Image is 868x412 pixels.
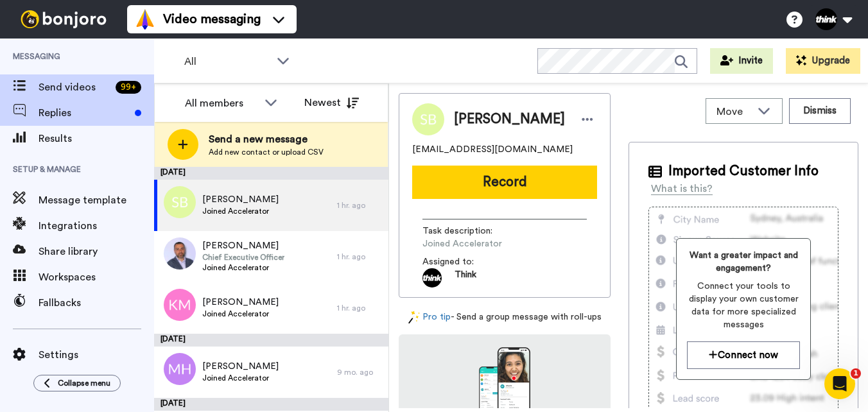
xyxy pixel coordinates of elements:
span: Add new contact or upload CSV [209,147,324,157]
img: Image of Sally Beach [412,103,444,135]
span: Integrations [39,218,154,234]
span: Message template [39,193,154,208]
span: Share library [39,244,154,259]
div: What is this? [651,181,713,196]
div: [DATE] [154,398,388,411]
div: [DATE] [154,334,388,347]
span: [PERSON_NAME] [202,239,284,252]
div: 9 mo. ago [337,367,382,377]
span: Connect your tools to display your own customer data for more specialized messages [687,280,800,331]
span: Assigned to: [422,255,512,268]
span: Task description : [422,225,512,237]
div: - Send a group message with roll-ups [399,311,611,324]
button: Invite [710,48,773,74]
span: Video messaging [163,10,261,28]
span: Send a new message [209,132,324,147]
span: [PERSON_NAME] [202,360,279,373]
span: Workspaces [39,270,154,285]
span: [PERSON_NAME] [202,296,279,309]
span: Think [455,268,476,288]
img: sb.png [164,186,196,218]
div: 99 + [116,81,141,94]
img: 43605a5b-2d15-4602-a127-3fdef772f02f-1699552572.jpg [422,268,442,288]
span: Joined Accelerator [202,309,279,319]
span: Move [716,104,751,119]
span: Fallbacks [39,295,154,311]
span: 1 [851,368,861,379]
button: Record [412,166,597,199]
span: Joined Accelerator [422,237,544,250]
button: Newest [295,90,369,116]
img: mh.png [164,353,196,385]
span: Joined Accelerator [202,262,284,273]
img: km.png [164,289,196,321]
span: Replies [39,105,130,121]
button: Dismiss [789,98,851,124]
span: Results [39,131,154,146]
iframe: Intercom live chat [824,368,855,399]
span: All [184,54,270,69]
div: [DATE] [154,167,388,180]
button: Connect now [687,341,800,369]
img: magic-wand.svg [408,311,420,324]
img: bj-logo-header-white.svg [15,10,112,28]
span: Send videos [39,80,110,95]
button: Upgrade [786,48,860,74]
a: Pro tip [408,311,451,324]
span: Want a greater impact and engagement? [687,249,800,275]
img: vm-color.svg [135,9,155,30]
div: 1 hr. ago [337,200,382,210]
span: Joined Accelerator [202,373,279,383]
span: [PERSON_NAME] [202,193,279,206]
span: Collapse menu [58,378,110,388]
span: Chief Executive Officer [202,252,284,262]
button: Collapse menu [33,375,121,391]
span: [PERSON_NAME] [454,110,565,129]
span: Imported Customer Info [668,162,819,181]
span: Joined Accelerator [202,206,279,216]
span: [EMAIL_ADDRESS][DOMAIN_NAME] [412,143,573,156]
div: 1 hr. ago [337,252,382,262]
span: Settings [39,347,154,363]
img: 8564e50c-839e-4da6-9afb-9a8e41cfe745.jpg [164,237,196,270]
div: 1 hr. ago [337,303,382,313]
div: All members [185,96,258,111]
